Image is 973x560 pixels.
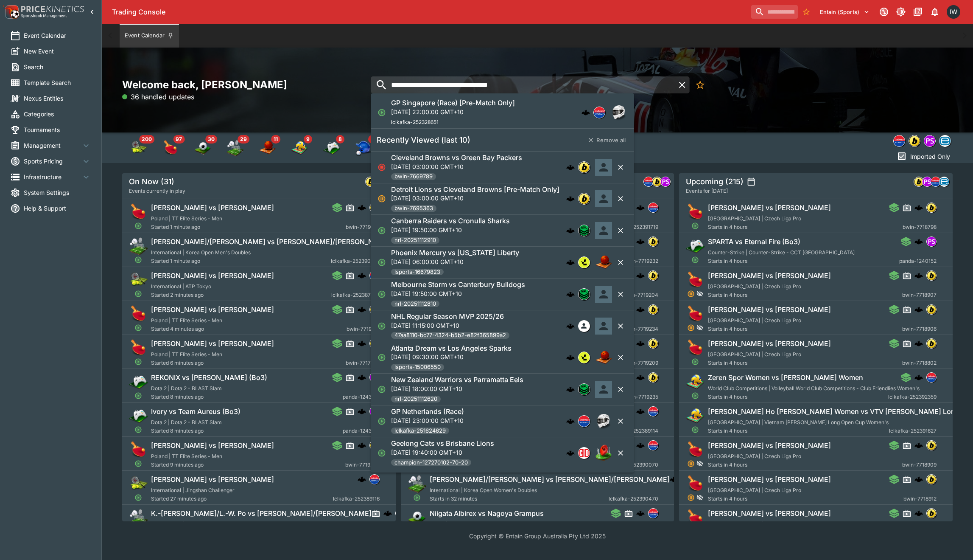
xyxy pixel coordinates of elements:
img: volleyball [291,139,308,156]
div: Volleyball [291,139,308,156]
div: bwin [365,177,375,187]
svg: Open [134,256,142,264]
img: esports.png [129,372,148,391]
img: logo-cerberus.svg [914,237,923,246]
img: soccer.png [408,508,426,527]
img: logo-cerberus.svg [358,271,366,280]
span: nrl-20251112910 [391,236,439,245]
img: bwin.png [370,441,379,450]
img: logo-cerberus.svg [358,441,366,450]
img: lclkafka.png [649,407,658,416]
div: pandascore [660,177,671,187]
h5: Recently Viewed (last 10) [377,135,470,145]
img: lclkafka.png [644,177,653,186]
svg: Open [377,258,386,267]
span: lclkafka-252389116 [333,495,380,503]
img: table_tennis.png [686,474,705,493]
span: lclkafka-252391627 [889,427,937,435]
svg: Open [377,108,386,117]
h6: K.-[PERSON_NAME]/L.-W. Po vs [PERSON_NAME]/[PERSON_NAME] [151,509,372,518]
div: cerberus [914,203,923,212]
div: Badminton [226,139,243,156]
button: Documentation [910,4,925,20]
img: pandascore.png [923,177,932,186]
span: bwin-7669789 [391,172,436,181]
button: No Bookmarks [691,76,708,93]
span: bwin-7695363 [391,204,436,213]
span: Poland | TT Elite Series - Men [151,215,222,222]
img: table_tennis.png [129,304,148,323]
svg: Open [692,222,699,230]
div: bwin [648,236,658,247]
img: betradar.png [939,135,951,146]
img: table_tennis.png [129,440,148,459]
div: lsports [578,256,590,268]
span: bwin-7718906 [902,325,937,333]
h6: Niigata Albirex vs Nagoya Grampus [430,509,544,518]
h6: SPARTA vs Eternal Fire (Bo3) [708,237,800,246]
span: 8 [336,135,344,144]
div: bwin [578,161,590,173]
div: Ian Wright [947,5,960,19]
span: lclkafka-252390070 [609,461,658,469]
img: lclkafka.png [931,177,940,186]
img: logo-cerberus.svg [636,203,645,212]
h6: [PERSON_NAME]/[PERSON_NAME] vs [PERSON_NAME]/[PERSON_NAME] [151,237,391,246]
img: Sportsbook Management [21,14,67,18]
button: Remove all [583,133,631,147]
span: bwin-7718798 [903,223,937,231]
span: Management [24,141,81,150]
span: bwin-7719235 [624,393,658,401]
span: Started 1 minute ago [151,257,331,265]
h6: Phoenix Mercury vs [US_STATE] Liberty [391,248,519,257]
span: bwin-7717966 [346,359,380,367]
div: cerberus [582,108,590,117]
img: bwin.png [649,271,658,280]
div: Event type filters [892,132,953,149]
p: 36 handled updates [122,92,194,102]
div: lclkafka [931,177,941,187]
button: Connected to PK [876,4,892,20]
img: logo-cerberus.svg [358,203,366,212]
h6: [PERSON_NAME] vs [PERSON_NAME] [708,475,831,484]
h6: [PERSON_NAME] vs [PERSON_NAME] [708,509,831,518]
div: cerberus [636,271,645,280]
span: Events for [DATE] [686,187,728,195]
img: logo-cerberus.svg [636,509,645,518]
span: panda-1240152 [899,257,937,265]
div: pandascore [924,135,936,147]
img: bwin.png [927,441,936,450]
span: 7 [368,135,377,144]
img: logo-cerberus.svg [566,385,575,394]
img: nrl.png [579,225,590,236]
img: logo-cerberus.svg [636,339,645,348]
div: bwin [578,193,590,205]
img: logo-cerberus.svg [636,441,645,450]
img: logo-cerberus.svg [636,373,645,382]
div: lclkafka [369,270,380,281]
img: logo-cerberus.svg [636,305,645,314]
button: Imported Only [894,149,953,163]
img: baseball [355,139,372,156]
img: tennis.png [129,474,148,493]
svg: Open [134,222,142,230]
img: volleyball.png [686,406,705,425]
div: bwin [926,203,937,213]
p: [DATE] 03:00:00 GMT+10 [391,194,559,203]
h6: [PERSON_NAME] vs [PERSON_NAME] [151,441,274,450]
img: logo-cerberus.svg [566,353,575,362]
span: 97 [173,135,185,144]
img: motorracing.png [595,413,612,430]
img: volleyball.png [686,372,705,391]
h6: [PERSON_NAME] vs [PERSON_NAME] [151,203,274,212]
img: bwin.png [579,162,590,173]
img: logo-cerberus.svg [566,290,575,298]
div: nrl [578,225,590,236]
button: settings [747,177,755,186]
img: bwin.png [914,177,923,186]
h6: [PERSON_NAME] vs [PERSON_NAME] [708,441,831,450]
span: 29 [238,135,249,144]
div: bwin [652,177,662,187]
img: table_tennis.png [686,440,705,459]
span: lclkafka-252392359 [888,393,937,401]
